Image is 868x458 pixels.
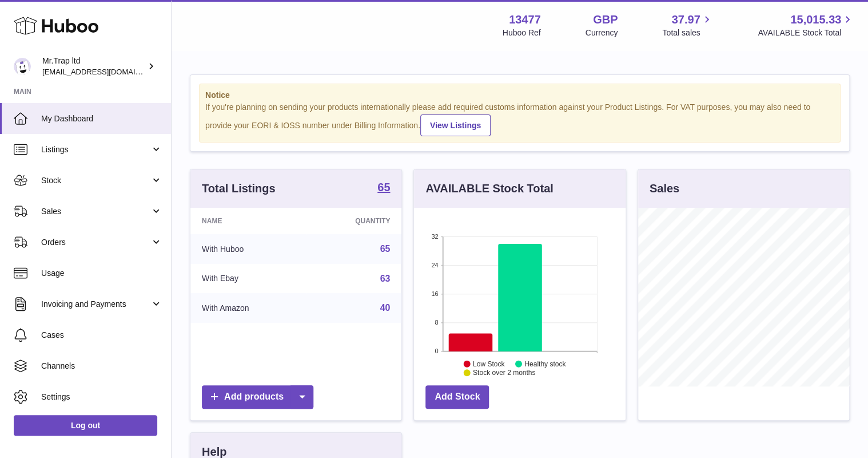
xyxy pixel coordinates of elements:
[586,27,618,38] div: Currency
[14,58,31,75] img: office@grabacz.eu
[190,264,306,294] td: With Ebay
[41,206,150,217] span: Sales
[14,415,157,436] a: Log out
[758,27,854,38] span: AVAILABLE Stock Total
[306,208,401,234] th: Quantity
[425,385,489,409] a: Add Stock
[473,369,535,377] text: Stock over 2 months
[377,181,390,193] strong: 65
[190,234,306,264] td: With Huboo
[790,12,841,27] span: 15,015.33
[671,12,700,27] span: 37.97
[420,114,491,136] a: View Listings
[42,56,145,77] div: Mr.Trap ltd
[758,12,854,38] a: 15,015.33 AVAILABLE Stock Total
[435,319,439,326] text: 8
[42,67,168,76] span: [EMAIL_ADDRESS][DOMAIN_NAME]
[432,262,439,269] text: 24
[205,90,834,101] strong: Notice
[190,293,306,323] td: With Amazon
[662,12,713,38] a: 37.97 Total sales
[503,27,541,38] div: Huboo Ref
[41,299,150,310] span: Invoicing and Payments
[509,12,541,27] strong: 13477
[593,12,618,27] strong: GBP
[425,181,553,196] h3: AVAILABLE Stock Total
[41,144,150,155] span: Listings
[205,102,834,136] div: If you're planning on sending your products internationally please add required customs informati...
[380,244,391,254] a: 65
[41,330,162,341] span: Cases
[432,233,439,240] text: 32
[432,290,439,297] text: 16
[473,360,505,368] text: Low Stock
[41,392,162,402] span: Settings
[41,237,150,248] span: Orders
[380,303,391,313] a: 40
[662,27,713,38] span: Total sales
[435,348,439,354] text: 0
[190,208,306,234] th: Name
[41,113,162,124] span: My Dashboard
[524,360,566,368] text: Healthy stock
[202,181,276,196] h3: Total Listings
[650,181,679,196] h3: Sales
[41,361,162,372] span: Channels
[377,181,390,195] a: 65
[41,175,150,186] span: Stock
[380,274,391,283] a: 63
[202,385,313,409] a: Add products
[41,268,162,279] span: Usage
